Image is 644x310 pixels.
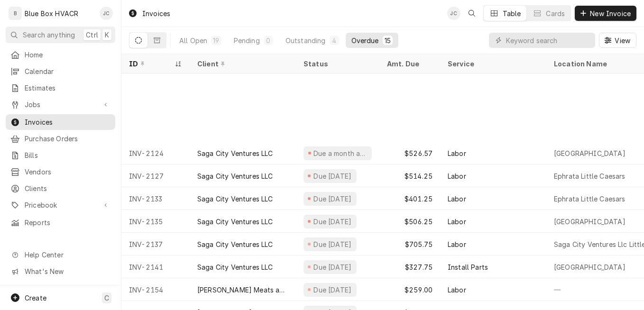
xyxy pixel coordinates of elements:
[379,142,440,164] div: $526.57
[313,217,353,227] div: Due [DATE]
[100,7,113,20] div: JC
[351,36,379,46] div: Overdue
[613,36,632,46] span: View
[554,217,626,227] div: [GEOGRAPHIC_DATA]
[6,47,115,63] a: Home
[313,285,353,295] div: Due [DATE]
[9,7,22,20] div: B
[121,233,190,255] div: INV-2137
[23,30,75,40] span: Search anything
[554,262,626,272] div: [GEOGRAPHIC_DATA]
[197,171,273,181] div: Saga City Ventures LLC
[546,9,565,18] div: Cards
[25,294,46,302] span: Create
[266,36,271,46] div: 0
[6,264,115,279] a: Go to What's New
[285,36,326,46] div: Outstanding
[448,217,466,227] div: Labor
[6,27,115,43] button: Search anythingCtrlK
[197,217,273,227] div: Saga City Ventures LLC
[313,239,353,249] div: Due [DATE]
[25,200,96,210] span: Pricebook
[447,7,460,20] div: JC
[121,142,190,164] div: INV-2124
[25,100,96,109] span: Jobs
[313,171,353,181] div: Due [DATE]
[554,148,626,158] div: [GEOGRAPHIC_DATA]
[506,33,590,48] input: Keyword search
[86,30,98,40] span: Ctrl
[25,66,110,76] span: Calendar
[25,266,110,276] span: What's New
[313,262,353,272] div: Due [DATE]
[121,255,190,278] div: INV-2141
[6,164,115,180] a: Vendors
[6,181,115,196] a: Clients
[313,194,353,204] div: Due [DATE]
[121,164,190,187] div: INV-2127
[105,30,109,40] span: K
[25,183,110,193] span: Clients
[6,64,115,79] a: Calendar
[575,6,636,21] button: New Invoice
[6,197,115,213] a: Go to Pricebook
[379,164,440,187] div: $514.25
[6,215,115,230] a: Reports
[197,285,288,295] div: [PERSON_NAME] Meats and Country Store
[331,36,337,46] div: 4
[448,194,466,204] div: Labor
[599,33,636,48] button: View
[25,150,110,160] span: Bills
[213,36,219,46] div: 19
[104,293,109,303] span: C
[234,36,260,46] div: Pending
[121,187,190,210] div: INV-2133
[304,59,370,69] div: Status
[6,131,115,146] a: Purchase Orders
[554,194,626,204] div: Ephrata Little Caesars
[387,59,431,69] div: Amt. Due
[448,239,466,249] div: Labor
[129,59,173,69] div: ID
[25,117,110,127] span: Invoices
[197,59,286,69] div: Client
[464,6,479,21] button: Open search
[179,36,207,46] div: All Open
[379,187,440,210] div: $401.25
[379,278,440,301] div: $259.00
[379,210,440,233] div: $506.25
[448,148,466,158] div: Labor
[25,83,110,93] span: Estimates
[25,167,110,177] span: Vendors
[6,114,115,130] a: Invoices
[6,147,115,163] a: Bills
[25,250,110,260] span: Help Center
[448,285,466,295] div: Labor
[197,148,273,158] div: Saga City Ventures LLC
[100,7,113,20] div: Josh Canfield's Avatar
[448,262,488,272] div: Install Parts
[25,134,110,144] span: Purchase Orders
[588,9,633,18] span: New Invoice
[447,7,460,20] div: Josh Canfield's Avatar
[379,255,440,278] div: $327.75
[503,9,521,18] div: Table
[6,247,115,263] a: Go to Help Center
[379,233,440,255] div: $705.75
[25,50,110,60] span: Home
[121,278,190,301] div: INV-2154
[385,36,391,46] div: 15
[197,239,273,249] div: Saga City Ventures LLC
[448,171,466,181] div: Labor
[121,210,190,233] div: INV-2135
[25,218,110,228] span: Reports
[6,80,115,96] a: Estimates
[554,171,626,181] div: Ephrata Little Caesars
[6,97,115,112] a: Go to Jobs
[448,59,537,69] div: Service
[25,9,78,18] div: Blue Box HVACR
[197,194,273,204] div: Saga City Ventures LLC
[313,148,368,158] div: Due a month ago
[197,262,273,272] div: Saga City Ventures LLC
